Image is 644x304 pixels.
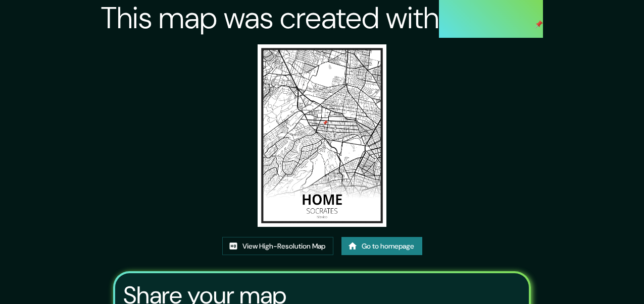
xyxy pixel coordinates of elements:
a: Go to homepage [341,237,422,256]
img: created-map [258,44,387,227]
a: View High-Resolution Map [222,237,333,256]
img: mappin-pin [535,20,543,28]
